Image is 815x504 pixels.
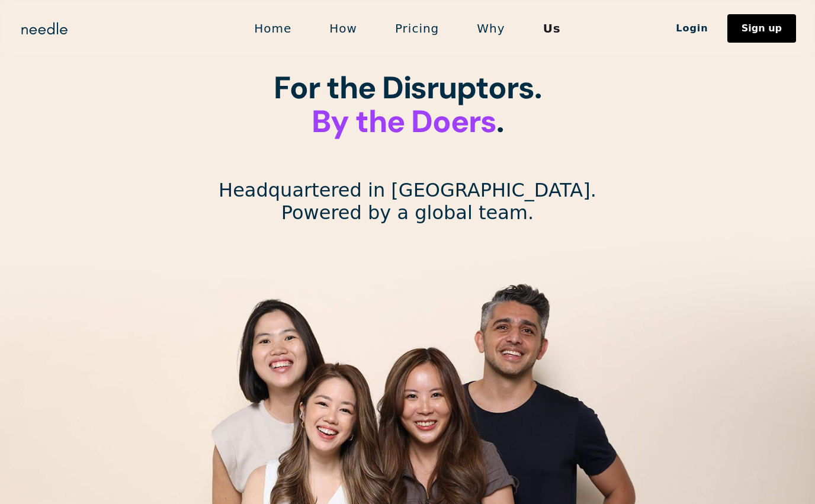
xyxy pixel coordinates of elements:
p: Headquartered in [GEOGRAPHIC_DATA]. Powered by a global team. [219,179,596,224]
h1: For the Disruptors. ‍ . ‍ [274,71,541,173]
a: Sign up [727,14,796,43]
a: Home [235,16,310,41]
div: Sign up [742,24,782,33]
a: Pricing [376,16,458,41]
a: Us [524,16,580,41]
span: By the Doers [312,101,496,142]
a: Why [458,16,524,41]
a: How [310,16,376,41]
a: Login [657,18,727,38]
